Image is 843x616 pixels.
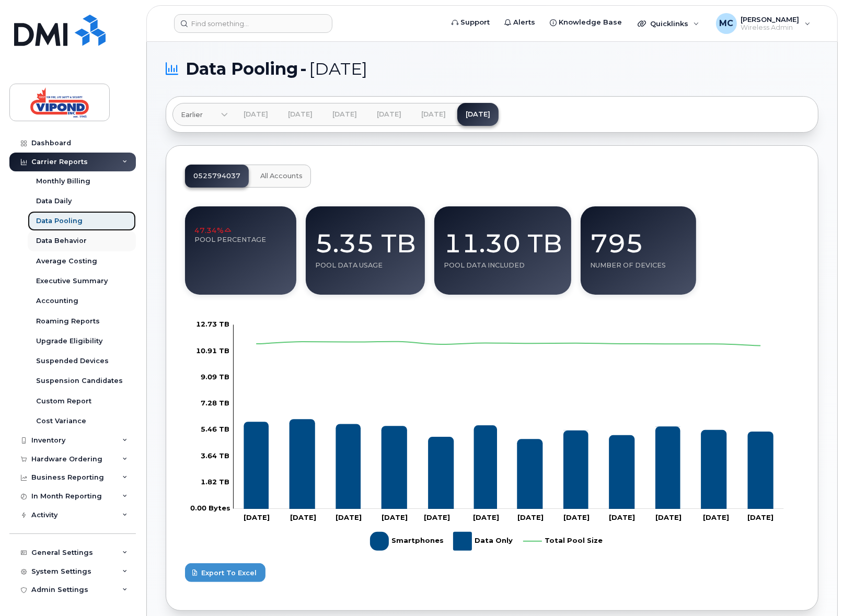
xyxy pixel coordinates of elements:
[201,373,229,381] tspan: 9.09 TB
[290,513,316,521] tspan: [DATE]
[185,563,265,582] button: Export to Excel
[444,261,562,270] div: Pool data included
[563,513,590,521] tspan: [DATE]
[201,399,229,407] tspan: 7.28 TB
[523,528,603,555] g: Total Pool Size
[194,236,287,244] div: Pool Percentage
[315,261,415,270] div: Pool data usage
[196,346,229,355] tspan: 10.91 TB
[424,513,450,521] tspan: [DATE]
[186,61,298,77] span: Data Pooling
[201,425,229,434] tspan: 5.46 TB
[201,478,229,486] g: 0.00 Bytes
[201,373,229,381] g: 0.00 Bytes
[444,216,562,261] div: 11.30 TB
[280,103,321,126] a: [DATE]
[196,346,229,355] g: 0.00 Bytes
[309,61,367,77] span: [DATE]
[172,103,228,126] a: Earlier
[190,504,230,512] tspan: 0.00 Bytes
[315,216,415,261] div: 5.35 TB
[194,225,232,236] span: 47.34%
[457,103,499,126] a: [DATE]
[413,103,454,126] a: [DATE]
[196,320,229,328] tspan: 12.73 TB
[181,110,203,120] span: Earlier
[201,568,257,578] span: Export to Excel
[608,513,634,521] tspan: [DATE]
[370,528,444,555] g: Smartphones
[196,320,229,328] g: 0.00 Bytes
[300,61,307,77] span: -
[370,528,603,555] g: Legend
[201,478,229,486] tspan: 1.82 TB
[324,103,365,126] a: [DATE]
[201,451,229,460] g: 0.00 Bytes
[244,419,773,509] g: Smartphones
[655,513,681,521] tspan: [DATE]
[201,399,229,407] g: 0.00 Bytes
[244,513,270,521] tspan: [DATE]
[381,513,407,521] tspan: [DATE]
[260,172,303,180] span: All Accounts
[517,513,544,521] tspan: [DATE]
[453,528,513,555] g: Data Only
[335,513,361,521] tspan: [DATE]
[235,103,276,126] a: [DATE]
[368,103,410,126] a: [DATE]
[185,563,799,582] a: Export to Excel
[201,425,229,434] g: 0.00 Bytes
[590,216,687,261] div: 795
[590,261,687,270] div: Number of devices
[473,513,499,521] tspan: [DATE]
[201,451,229,460] tspan: 3.64 TB
[747,513,773,521] tspan: [DATE]
[702,513,729,521] tspan: [DATE]
[190,320,784,555] g: Chart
